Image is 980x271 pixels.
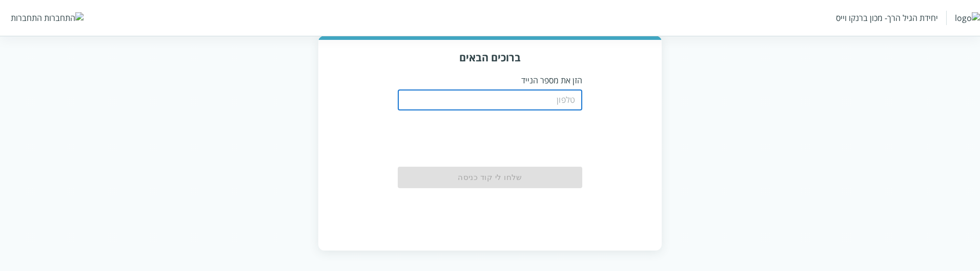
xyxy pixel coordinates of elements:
div: יחידת הגיל הרך- מכון ברנקו וייס [836,12,938,24]
p: הזן את מספר הנייד [398,75,582,86]
img: logo [955,12,980,24]
input: טלפון [398,90,582,110]
h3: ברוכים הבאים [329,51,651,64]
iframe: reCAPTCHA [426,117,582,156]
img: התחברות [44,12,84,24]
div: התחברות [11,12,42,24]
